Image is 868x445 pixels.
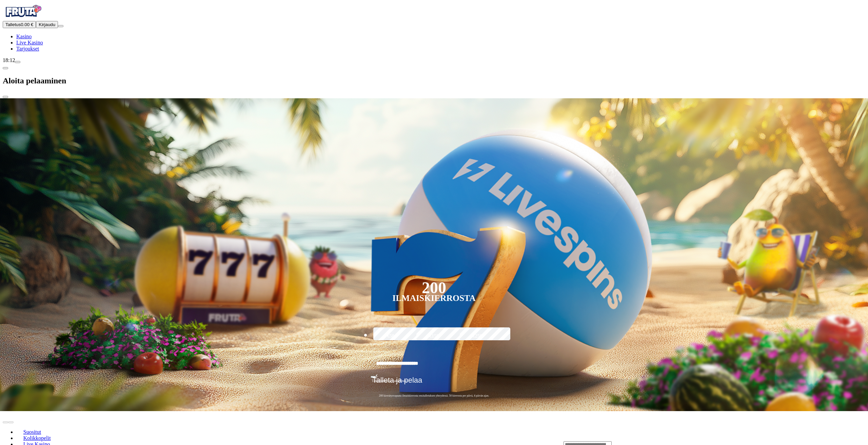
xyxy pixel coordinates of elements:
span: 0.00 € [21,22,33,27]
span: € [376,373,378,378]
span: Suositut [21,429,44,435]
a: Suositut [16,427,48,437]
span: 200 kierrätysvapaata ilmaiskierrosta ensitalletuksen yhteydessä. 50 kierrosta per päivä, 4 päivän... [371,394,498,398]
span: Tarjoukset [16,46,39,52]
button: menu [58,25,63,27]
a: diamond iconKasino [16,34,32,39]
button: live-chat [15,61,20,63]
span: Talletus [5,22,21,27]
div: Ilmaiskierrosta [392,294,476,302]
div: 200 [422,284,446,292]
button: close [3,96,8,98]
a: poker-chip iconLive Kasino [16,40,43,45]
a: Fruta [3,15,43,21]
span: Kirjaudu [39,22,55,27]
nav: Primary [3,3,865,52]
span: 18:12 [3,57,15,63]
label: €150 [415,326,453,346]
span: Talleta ja pelaa [373,376,422,389]
button: Talletusplus icon0.00 € [3,21,36,28]
span: Kasino [16,34,32,39]
a: Kolikkopelit [16,433,58,443]
h2: Aloita pelaaminen [3,76,865,85]
label: €50 [372,326,410,346]
label: €250 [458,326,496,346]
button: prev slide [3,421,8,423]
button: Kirjaudu [36,21,58,28]
a: gift-inverted iconTarjoukset [16,46,39,52]
button: Talleta ja pelaa [371,376,498,390]
button: chevron-left icon [3,67,8,69]
img: Fruta [3,3,43,20]
span: Kolikkopelit [21,435,54,441]
button: next slide [8,421,14,423]
span: Live Kasino [16,40,43,45]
